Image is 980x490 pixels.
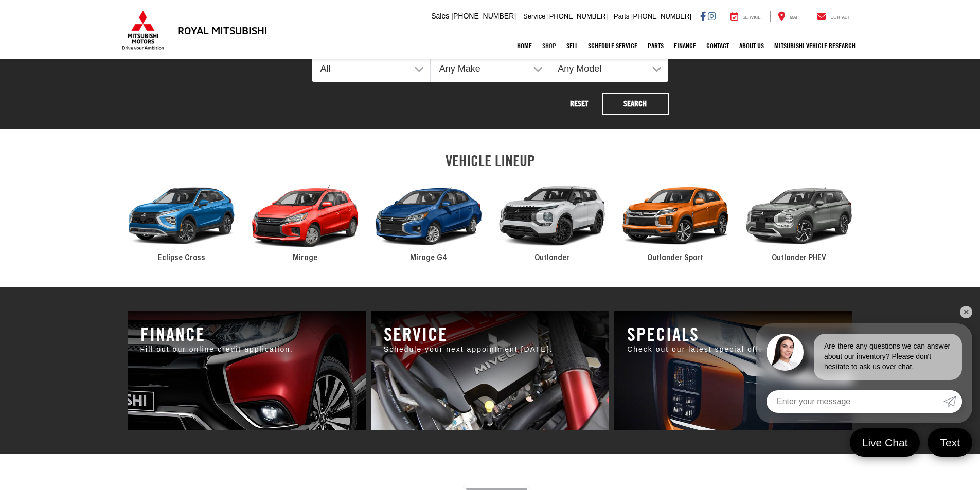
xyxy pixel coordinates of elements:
[243,174,367,258] div: 2024 Mitsubishi Mirage
[943,390,962,413] a: Submit
[614,174,737,264] a: 2024 Mitsubishi Outlander Sport Outlander Sport
[583,33,643,59] a: Schedule Service: Opens in a new tab
[120,10,166,50] img: Mitsubishi
[857,435,913,449] span: Live Chat
[602,93,669,115] button: Search
[743,15,761,20] span: Service
[772,254,826,262] span: Outlander PHEV
[523,12,545,20] span: Service
[614,311,852,430] a: Royal Mitsubishi | Baton Rouge, LA Royal Mitsubishi | Baton Rouge, LA Royal Mitsubishi | Baton Ro...
[809,11,858,22] a: Contact
[367,174,490,258] div: 2024 Mitsubishi Mirage G4
[371,311,609,430] a: Royal Mitsubishi | Baton Rouge, LA Royal Mitsubishi | Baton Rouge, LA Royal Mitsubishi | Baton Ro...
[935,435,965,449] span: Text
[537,33,561,59] a: Shop
[561,33,583,59] a: Sell
[140,324,353,344] h3: Finance
[737,174,861,264] a: 2024 Mitsubishi Outlander PHEV Outlander PHEV
[128,311,366,430] a: Royal Mitsubishi | Baton Rouge, LA Royal Mitsubishi | Baton Rouge, LA Royal Mitsubishi | Baton Ro...
[767,390,943,413] input: Enter your message
[243,174,367,264] a: 2024 Mitsubishi Mirage Mirage
[512,33,537,59] a: Home
[293,254,317,262] span: Mirage
[723,11,769,22] a: Service
[120,174,243,258] div: 2024 Mitsubishi Eclipse Cross
[490,174,614,258] div: 2024 Mitsubishi Outlander
[769,33,861,59] a: Mitsubishi Vehicle Research
[647,254,703,262] span: Outlander Sport
[701,33,734,59] a: Contact
[643,33,669,59] a: Parts: Opens in a new tab
[120,174,243,264] a: 2024 Mitsubishi Eclipse Cross Eclipse Cross
[384,344,596,355] p: Schedule your next appointment [DATE].
[547,12,608,20] span: [PHONE_NUMBER]
[627,324,840,344] h3: Specials
[120,152,861,169] h2: VEHICLE LINEUP
[790,15,798,20] span: Map
[850,428,920,457] a: Live Chat
[830,15,850,20] span: Contact
[669,33,701,59] a: Finance
[451,12,516,20] span: [PHONE_NUMBER]
[767,334,804,371] img: Agent profile photo
[737,174,861,258] div: 2024 Mitsubishi Outlander PHEV
[559,93,600,115] button: Reset
[384,324,596,344] h3: Service
[490,174,614,264] a: 2024 Mitsubishi Outlander Outlander
[158,254,205,262] span: Eclipse Cross
[534,254,569,262] span: Outlander
[614,174,737,258] div: 2024 Mitsubishi Outlander Sport
[367,174,490,264] a: 2024 Mitsubishi Mirage G4 Mirage G4
[140,344,353,355] p: Fill out our online credit application.
[928,428,972,457] a: Text
[627,344,840,355] p: Check out our latest special offers.
[614,12,629,20] span: Parts
[734,33,769,59] a: About Us
[814,334,962,380] div: Are there any questions we can answer about our inventory? Please don't hesitate to ask us over c...
[770,11,806,22] a: Map
[700,12,706,20] a: Facebook: Click to visit our Facebook page
[631,12,691,20] span: [PHONE_NUMBER]
[177,25,268,36] h3: Royal Mitsubishi
[708,12,716,20] a: Instagram: Click to visit our Instagram page
[431,12,449,20] span: Sales
[410,254,447,262] span: Mirage G4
